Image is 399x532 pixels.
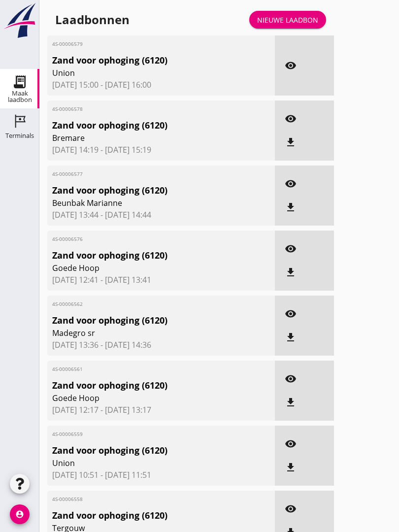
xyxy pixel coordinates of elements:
[285,136,297,148] i: file_download
[52,209,270,221] span: [DATE] 13:44 - [DATE] 14:44
[52,144,270,156] span: [DATE] 14:19 - [DATE] 15:19
[285,462,297,473] i: file_download
[285,60,297,71] i: visibility
[285,266,297,278] i: file_download
[52,67,233,79] span: Union
[5,133,34,139] div: Terminals
[52,444,233,457] span: Zand voor ophoging (6120)
[285,178,297,190] i: visibility
[285,503,297,515] i: visibility
[52,469,270,481] span: [DATE] 10:51 - [DATE] 11:51
[52,404,270,416] span: [DATE] 12:17 - [DATE] 13:17
[285,397,297,408] i: file_download
[52,235,233,243] span: 4S-00006576
[285,243,297,255] i: visibility
[52,262,233,274] span: Goede Hoop
[52,274,270,286] span: [DATE] 12:41 - [DATE] 13:41
[52,339,270,351] span: [DATE] 13:36 - [DATE] 14:36
[257,15,318,25] div: Nieuwe laadbon
[249,11,326,29] a: Nieuwe laadbon
[52,40,233,48] span: 4S-00006579
[52,197,233,209] span: Beunbak Marianne
[52,457,233,469] span: Union
[285,438,297,450] i: visibility
[52,132,233,144] span: Bremare
[285,201,297,213] i: file_download
[55,12,130,28] div: Laadbonnen
[52,249,233,262] span: Zand voor ophoging (6120)
[52,509,233,522] span: Zand voor ophoging (6120)
[52,119,233,132] span: Zand voor ophoging (6120)
[52,327,233,339] span: Madegro sr
[52,431,233,438] span: 4S-00006559
[52,300,233,308] span: 4S-00006562
[52,392,233,404] span: Goede Hoop
[285,113,297,125] i: visibility
[52,105,233,113] span: 4S-00006578
[52,184,233,197] span: Zand voor ophoging (6120)
[285,373,297,385] i: visibility
[285,308,297,320] i: visibility
[2,2,37,39] img: logo-small.a267ee39.svg
[52,496,233,503] span: 4S-00006558
[52,314,233,327] span: Zand voor ophoging (6120)
[285,332,297,343] i: file_download
[52,170,233,178] span: 4S-00006577
[52,366,233,373] span: 4S-00006561
[10,504,30,524] i: account_circle
[52,54,233,67] span: Zand voor ophoging (6120)
[52,79,270,91] span: [DATE] 15:00 - [DATE] 16:00
[52,379,233,392] span: Zand voor ophoging (6120)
